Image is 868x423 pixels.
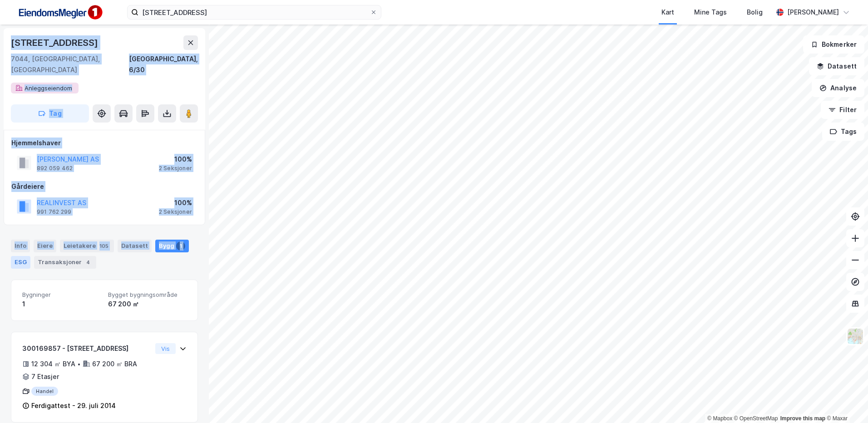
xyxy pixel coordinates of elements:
div: 300169857 - [STREET_ADDRESS] [22,343,152,354]
div: 991 762 299 [37,208,71,216]
div: Kontrollprogram for chat [823,379,868,423]
span: Bygget bygningsområde [108,291,187,299]
div: ESG [11,256,30,269]
button: Datasett [809,57,864,75]
div: Hjemmelshaver [11,138,197,148]
div: Transaksjoner [34,256,96,269]
div: Leietakere [60,240,114,252]
div: 892 059 462 [37,165,73,172]
div: Bolig [747,7,763,18]
button: Analyse [812,79,864,97]
img: Z [847,328,864,345]
button: Tags [822,123,864,141]
button: Bokmerker [803,35,864,54]
div: Ferdigattest - 29. juli 2014 [31,400,116,411]
div: [GEOGRAPHIC_DATA], 6/30 [129,54,198,75]
div: 67 200 ㎡ BRA [92,359,137,369]
div: 100% [159,154,192,165]
div: 1 [176,241,185,251]
button: Filter [821,101,864,119]
div: 100% [159,197,192,208]
div: Mine Tags [694,7,727,18]
div: 7044, [GEOGRAPHIC_DATA], [GEOGRAPHIC_DATA] [11,54,129,75]
button: Tag [11,104,89,123]
div: 67 200 ㎡ [108,299,187,310]
div: • [77,360,81,368]
button: Vis [155,343,176,354]
div: 105 [98,241,110,251]
div: 12 304 ㎡ BYA [31,359,75,369]
img: F4PB6Px+NJ5v8B7XTbfpPpyloAAAAASUVORK5CYII= [15,2,105,23]
a: Improve this map [780,415,825,422]
div: 4 [84,258,93,267]
div: Info [11,240,30,252]
a: Mapbox [707,415,732,422]
div: 2 Seksjoner [159,208,192,216]
div: [STREET_ADDRESS] [11,35,100,50]
div: Kart [661,7,674,18]
div: [PERSON_NAME] [787,7,839,18]
div: 1 [22,299,101,310]
div: Gårdeiere [11,181,197,192]
div: Bygg [155,240,189,252]
input: Søk på adresse, matrikkel, gårdeiere, leietakere eller personer [138,5,370,19]
iframe: Chat Widget [823,379,868,423]
div: Datasett [118,240,152,252]
div: 2 Seksjoner [159,165,192,172]
span: Bygninger [22,291,101,299]
div: 7 Etasjer [31,371,59,382]
div: Eiere [34,240,56,252]
a: OpenStreetMap [734,415,778,422]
